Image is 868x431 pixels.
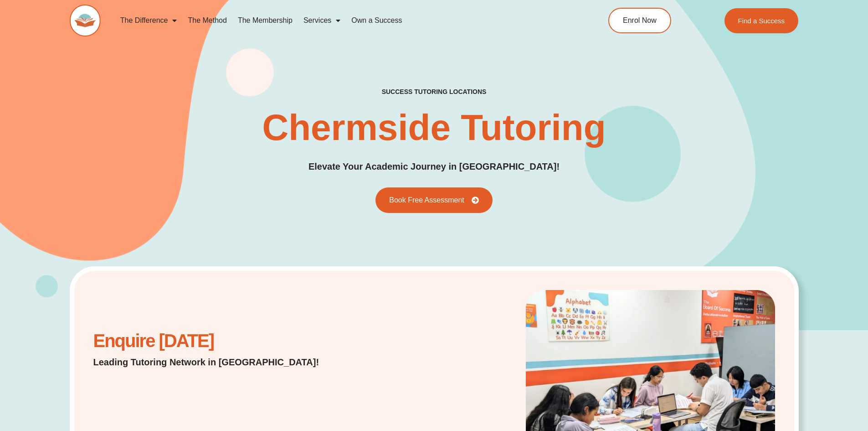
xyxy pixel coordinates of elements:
[738,17,785,24] span: Find a Success
[608,8,671,33] a: Enrol Now
[298,10,346,31] a: Services
[182,10,232,31] a: The Method
[375,187,493,213] a: Book Free Assessment
[346,10,407,31] a: Own a Success
[93,356,343,369] p: Leading Tutoring Network in [GEOGRAPHIC_DATA]!
[623,17,657,24] span: Enrol Now
[308,160,560,174] p: Elevate Your Academic Journey in [GEOGRAPHIC_DATA]!
[115,10,183,31] a: The Difference
[115,10,567,31] nav: Menu
[382,88,487,96] h2: success tutoring locations
[389,197,464,204] span: Book Free Assessment
[232,10,298,31] a: The Membership
[724,8,799,33] a: Find a Success
[262,109,606,146] h1: Chermside Tutoring
[93,335,343,347] h2: Enquire [DATE]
